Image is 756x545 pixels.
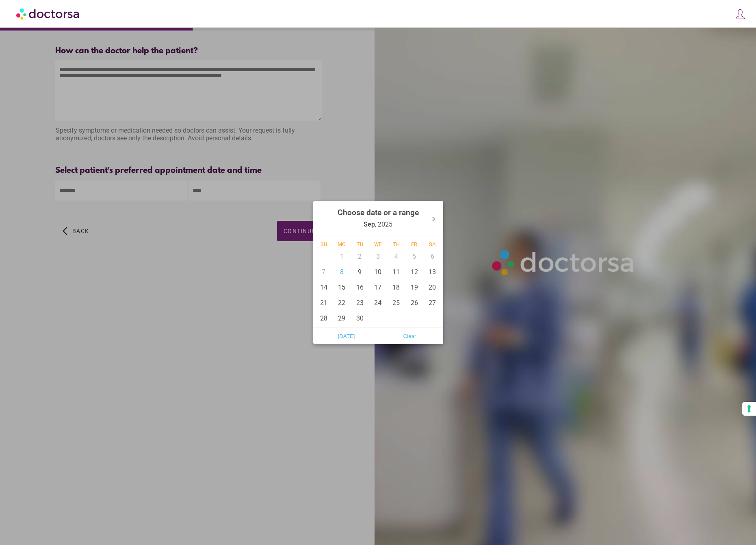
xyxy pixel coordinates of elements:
div: Su [315,241,333,247]
div: Tu [351,241,369,247]
div: 4 [387,249,405,264]
div: 20 [423,279,442,295]
strong: Sep [364,220,375,228]
div: Sa [423,241,442,247]
div: 7 [315,264,333,279]
div: 8 [333,264,351,279]
div: 6 [423,249,442,264]
div: 14 [315,279,333,295]
div: 22 [333,295,351,310]
div: 26 [405,295,423,310]
div: Mo [333,241,351,247]
button: [DATE] [315,329,378,342]
div: 27 [423,295,442,310]
div: 11 [387,264,405,279]
div: 18 [387,279,405,295]
div: 1 [333,249,351,264]
div: , 2025 [338,203,419,234]
button: Clear [378,329,442,342]
div: 29 [333,310,351,326]
div: 5 [405,249,423,264]
div: Fr [405,241,423,247]
img: Doctorsa.com [16,4,80,23]
div: 15 [333,279,351,295]
span: Clear [381,330,439,342]
div: 13 [423,264,442,279]
div: We [369,241,387,247]
div: 16 [351,279,369,295]
div: 24 [369,295,387,310]
div: 12 [405,264,423,279]
img: icons8-customer-100.png [734,9,746,20]
div: 23 [351,295,369,310]
div: 3 [369,249,387,264]
div: 2 [351,249,369,264]
button: Your consent preferences for tracking technologies [742,402,756,416]
div: 17 [369,279,387,295]
strong: Choose date or a range [338,208,419,217]
div: 28 [315,310,333,326]
div: 21 [315,295,333,310]
div: 30 [351,310,369,326]
div: Th [387,241,405,247]
div: 25 [387,295,405,310]
div: 19 [405,279,423,295]
div: 9 [351,264,369,279]
div: 10 [369,264,387,279]
span: [DATE] [317,330,376,342]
